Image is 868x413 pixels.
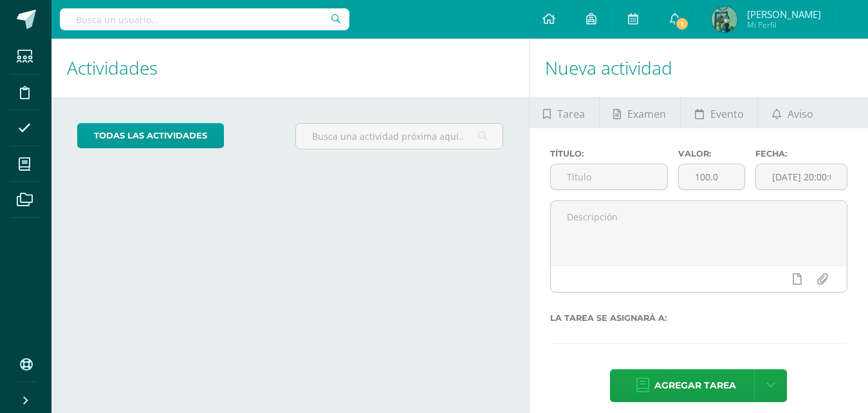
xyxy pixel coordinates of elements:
[758,97,827,128] a: Aviso
[681,97,757,128] a: Evento
[678,149,745,158] label: Valor:
[747,8,821,21] span: [PERSON_NAME]
[712,6,737,32] img: ee8512351b11aff19c1271144c0262d2.png
[545,39,853,97] h1: Nueva actividad
[67,39,513,97] h1: Actividades
[557,99,585,130] span: Tarea
[296,124,503,149] input: Busca una actividad próxima aquí...
[747,19,821,30] span: Mi Perfil
[530,97,599,128] a: Tarea
[551,164,667,189] input: Título
[550,149,668,158] label: Título:
[60,8,349,30] input: Busca un usuario...
[550,313,847,323] label: La tarea se asignará a:
[600,97,680,128] a: Examen
[77,123,224,148] a: todas las Actividades
[755,149,847,158] label: Fecha:
[756,164,847,189] input: Fecha de entrega
[675,17,689,31] span: 1
[788,99,813,130] span: Aviso
[710,99,744,130] span: Evento
[679,164,744,189] input: Puntos máximos
[654,370,736,401] span: Agregar tarea
[627,99,666,130] span: Examen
